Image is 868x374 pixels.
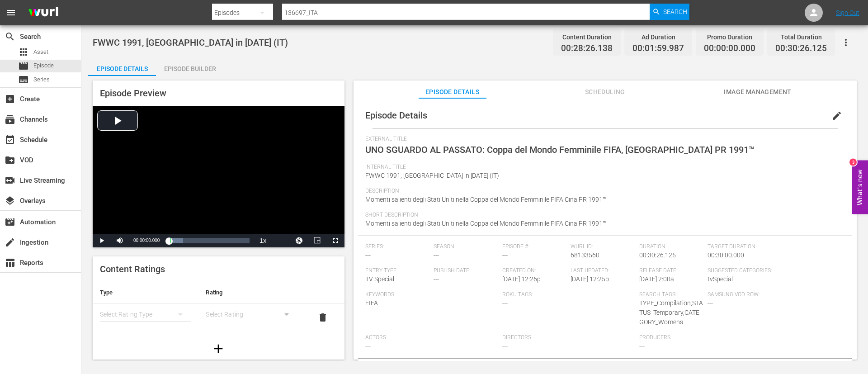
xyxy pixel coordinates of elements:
[632,43,684,54] span: 00:01:59.987
[775,43,827,54] span: 00:30:26.125
[93,282,198,303] th: Type
[571,86,639,98] span: Scheduling
[33,47,48,57] span: Asset
[639,251,676,259] span: 00:30:26.125
[88,58,156,76] button: Episode Details
[365,110,427,121] span: Episode Details
[365,342,371,350] span: ---
[434,243,498,251] span: Season:
[169,238,249,243] div: Progress Bar
[571,275,609,283] span: [DATE] 12:25p
[561,43,613,54] span: 00:28:26.138
[365,172,499,179] span: FWWC 1991, [GEOGRAPHIC_DATA] in [DATE] (IT)
[571,251,599,259] span: 68133560
[290,234,308,247] button: Jump To Time
[663,4,687,20] span: Search
[502,243,566,251] span: Episode #:
[365,212,840,219] span: Short Description
[502,342,508,350] span: ---
[93,282,344,331] table: simple table
[365,243,429,251] span: Series:
[639,334,772,341] span: Producers
[33,61,54,70] span: Episode
[502,251,508,259] span: ---
[133,238,160,243] span: 00:00:00.000
[849,158,857,166] div: 3
[639,275,674,283] span: [DATE] 2:00a
[502,299,508,307] span: ---
[708,291,772,298] span: Samsung VOD Row:
[198,282,304,303] th: Rating
[836,9,859,16] a: Sign Out
[434,267,498,275] span: Publish Date:
[826,105,848,127] button: edit
[502,267,566,275] span: Created On:
[708,243,840,251] span: Target Duration:
[639,243,703,251] span: Duration:
[93,106,344,247] div: Video Player
[5,195,15,206] span: Overlays
[852,160,868,214] button: Open Feedback Widget
[632,31,684,43] div: Ad Duration
[5,31,15,42] span: Search
[365,196,607,203] span: Momenti salienti degli Stati Uniti nella Coppa del Mondo Femminile FIFA Cina PR 1991™
[704,43,755,54] span: 00:00:00.000
[100,264,165,275] span: Content Ratings
[775,31,827,43] div: Total Duration
[5,237,15,248] span: Ingestion
[708,267,840,275] span: Suggested Categories:
[93,234,111,247] button: Play
[365,136,840,143] span: External Title
[5,114,15,125] span: Channels
[18,47,29,57] span: Asset
[724,86,792,98] span: Image Management
[5,134,15,145] span: Schedule
[22,2,65,24] img: ans4CAIJ8jUAAAAAAAAAAAAAAAAAAAAAAAAgQb4GAAAAAAAAAAAAAAAAAAAAAAAAJMjXAAAAAAAAAAAAAAAAAAAAAAAAgAT5G...
[317,312,328,323] span: delete
[5,7,16,18] span: menu
[365,188,840,195] span: Description
[434,251,439,259] span: ---
[639,291,703,298] span: Search Tags:
[831,110,842,121] span: edit
[308,234,326,247] button: Picture-in-Picture
[156,58,224,80] div: Episode Builder
[434,275,439,283] span: ---
[111,234,129,247] button: Mute
[5,155,15,166] span: VOD
[571,267,635,275] span: Last Updated:
[88,58,156,80] div: Episode Details
[365,275,394,283] span: TV Special
[708,275,733,283] span: tvSpecial
[100,88,166,99] span: Episode Preview
[365,251,371,259] span: ---
[502,275,541,283] span: [DATE] 12:26p
[365,291,498,298] span: Keywords:
[5,217,15,227] span: Automation
[708,299,713,307] span: ---
[365,164,840,171] span: Internal Title
[704,31,755,43] div: Promo Duration
[33,75,50,84] span: Series
[18,74,29,85] span: Series
[650,4,689,20] button: Search
[419,86,486,98] span: Episode Details
[365,334,498,341] span: Actors
[365,220,607,227] span: Momenti salienti degli Stati Uniti nella Coppa del Mondo Femminile FIFA Cina PR 1991™
[156,58,224,76] button: Episode Builder
[93,37,288,48] span: FWWC 1991, [GEOGRAPHIC_DATA] in [DATE] (IT)
[365,299,378,307] span: FIFA
[639,267,703,275] span: Release Date:
[639,342,645,350] span: ---
[561,31,613,43] div: Content Duration
[5,175,15,186] span: Live Streaming
[571,243,635,251] span: Wurl ID:
[254,234,272,247] button: Playback Rate
[639,299,703,326] span: TYPE_Compilation,STATUS_Temporary,CATEGORY_Womens
[365,267,429,275] span: Entry Type:
[502,334,635,341] span: Directors
[312,307,334,328] button: delete
[5,257,15,268] span: Reports
[365,144,755,155] span: UNO SGUARDO AL PASSATO: Coppa del Mondo Femminile FIFA, [GEOGRAPHIC_DATA] PR 1991™
[5,94,15,104] span: Create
